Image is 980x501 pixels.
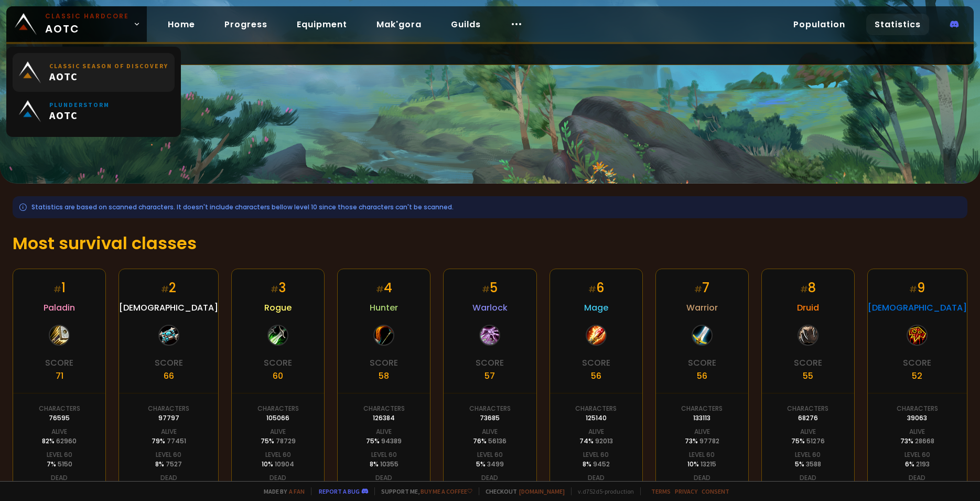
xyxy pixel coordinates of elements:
[694,427,710,436] div: Alive
[45,12,129,37] span: AOTC
[370,460,399,469] div: 8 %
[156,450,181,460] div: Level 60
[694,279,709,297] div: 7
[803,369,813,382] div: 55
[469,404,511,413] div: Characters
[6,44,62,65] a: General
[593,460,610,468] span: 9452
[13,231,967,256] h1: Most survival classes
[13,196,967,218] div: Statistics are based on scanned characters. It doesn't include characters bellow level 10 since t...
[257,404,299,413] div: Characters
[376,279,392,297] div: 4
[289,487,305,495] a: a fan
[476,460,504,469] div: 5 %
[701,460,716,468] span: 13215
[44,301,75,314] span: Paladin
[584,301,608,314] span: Mage
[588,427,604,436] div: Alive
[273,369,283,382] div: 60
[912,369,922,382] div: 52
[785,14,854,35] a: Population
[62,44,116,65] a: Deaths
[49,109,110,122] span: AOTC
[909,473,925,483] div: Dead
[56,369,63,382] div: 71
[582,356,610,369] div: Score
[697,369,707,382] div: 56
[152,436,186,446] div: 79 %
[681,404,723,413] div: Characters
[484,369,495,382] div: 57
[794,356,822,369] div: Score
[909,283,917,295] small: #
[905,460,930,469] div: 6 %
[675,487,697,495] a: Privacy
[264,301,292,314] span: Rogue
[909,279,925,297] div: 9
[264,356,292,369] div: Score
[571,487,634,495] span: v. d752d5 - production
[275,460,294,468] span: 10904
[39,404,80,413] div: Characters
[687,460,716,469] div: 10 %
[575,404,617,413] div: Characters
[488,436,507,445] span: 56136
[167,436,186,445] span: 77451
[800,279,816,297] div: 8
[363,404,405,413] div: Characters
[473,436,507,446] div: 76 %
[161,427,177,436] div: Alive
[376,283,384,295] small: #
[159,14,203,35] a: Home
[586,413,607,423] div: 125140
[42,436,77,446] div: 82 %
[216,14,276,35] a: Progress
[479,487,565,495] span: Checkout
[45,356,73,369] div: Score
[482,427,498,436] div: Alive
[702,487,729,495] a: Consent
[591,369,601,382] div: 56
[903,356,931,369] div: Score
[49,101,110,109] small: Plunderstorm
[798,413,818,423] div: 68276
[791,436,825,446] div: 75 %
[651,487,671,495] a: Terms
[806,460,821,468] span: 3588
[579,436,613,446] div: 74 %
[595,436,613,445] span: 92013
[375,473,392,483] div: Dead
[13,92,175,131] a: PlunderstormAOTC
[265,450,291,460] div: Level 60
[477,450,503,460] div: Level 60
[155,356,183,369] div: Score
[166,460,182,468] span: 7527
[583,460,610,469] div: 8 %
[119,301,218,314] span: [DEMOGRAPHIC_DATA]
[288,14,356,35] a: Equipment
[482,279,498,297] div: 5
[689,450,715,460] div: Level 60
[370,356,398,369] div: Score
[866,14,929,35] a: Statistics
[373,413,395,423] div: 126384
[368,14,430,35] a: Mak'gora
[800,427,816,436] div: Alive
[58,460,72,468] span: 5150
[271,279,286,297] div: 3
[45,12,129,21] small: Classic Hardcore
[904,450,930,460] div: Level 60
[583,450,609,460] div: Level 60
[787,404,828,413] div: Characters
[49,70,168,83] span: AOTC
[49,62,168,70] small: Classic Season of Discovery
[47,460,72,469] div: 7 %
[376,427,392,436] div: Alive
[381,436,402,445] span: 94389
[270,427,286,436] div: Alive
[909,427,925,436] div: Alive
[261,436,296,446] div: 75 %
[481,473,498,483] div: Dead
[588,473,605,483] div: Dead
[588,283,596,295] small: #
